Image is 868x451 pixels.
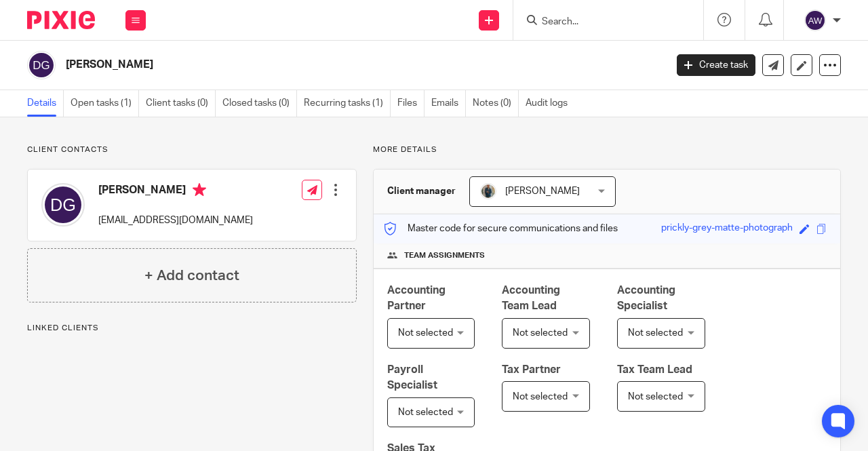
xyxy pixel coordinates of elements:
a: Files [397,90,425,117]
i: Primary [193,183,206,197]
input: Search [540,16,663,28]
a: Details [27,90,64,117]
span: Accounting Partner [387,285,446,311]
span: Not selected [398,328,453,338]
a: Recurring tasks (1) [304,90,391,117]
div: prickly-grey-matte-photograph [661,221,793,237]
p: Linked clients [27,323,357,334]
img: DSC08415.jpg [480,183,496,199]
span: Tax Team Lead [617,364,692,375]
span: Accounting Specialist [617,285,675,311]
span: Accounting Team Lead [502,285,560,311]
span: [PERSON_NAME] [505,187,580,196]
p: More details [373,144,841,155]
span: Not selected [513,328,568,338]
span: Payroll Specialist [387,364,437,391]
p: [EMAIL_ADDRESS][DOMAIN_NAME] [98,214,253,227]
h3: Client manager [387,184,456,198]
img: svg%3E [804,9,826,31]
p: Master code for secure communications and files [384,222,618,235]
a: Open tasks (1) [71,90,139,117]
a: Audit logs [526,90,574,117]
span: Tax Partner [502,364,561,375]
a: Notes (0) [473,90,519,117]
p: Client contacts [27,144,357,155]
img: svg%3E [27,51,56,79]
h4: + Add contact [144,265,239,286]
img: svg%3E [41,183,85,227]
span: Not selected [628,328,683,338]
h4: [PERSON_NAME] [98,183,253,200]
a: Create task [677,54,755,76]
h2: [PERSON_NAME] [66,58,538,72]
span: Not selected [398,408,453,417]
span: Not selected [513,392,568,401]
a: Closed tasks (0) [222,90,297,117]
span: Team assignments [404,250,485,261]
img: Pixie [27,11,95,29]
a: Emails [431,90,466,117]
span: Not selected [628,392,683,401]
a: Client tasks (0) [146,90,216,117]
